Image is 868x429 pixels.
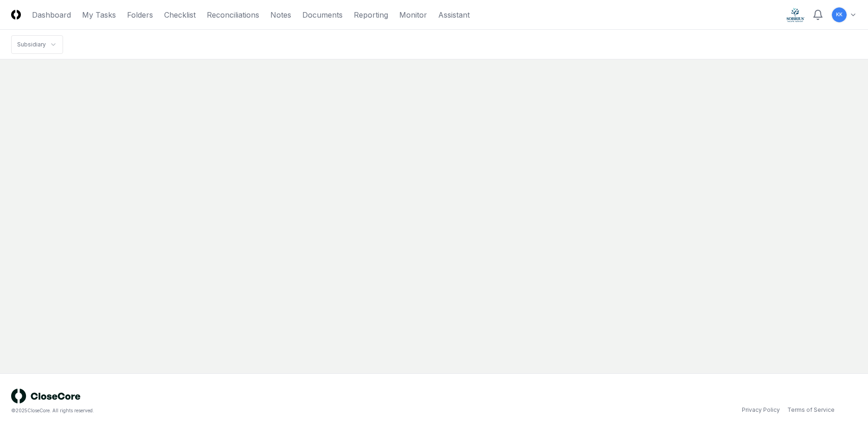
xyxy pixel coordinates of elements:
a: Monitor [399,9,427,20]
a: Terms of Service [787,406,835,414]
a: Privacy Policy [742,406,780,414]
div: © 2025 CloseCore. All rights reserved. [11,407,434,414]
a: Checklist [164,9,196,20]
a: Notes [270,9,291,20]
a: Assistant [438,9,470,20]
button: KK [831,6,848,23]
a: Reporting [354,9,388,20]
img: Sobrius logo [786,7,805,22]
a: Reconciliations [207,9,259,20]
a: My Tasks [82,9,116,20]
span: KK [836,11,842,18]
img: logo [11,389,81,403]
a: Dashboard [32,9,71,20]
img: Logo [11,10,21,19]
nav: breadcrumb [11,35,63,54]
div: Subsidiary [17,40,46,49]
a: Folders [127,9,153,20]
a: Documents [302,9,343,20]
